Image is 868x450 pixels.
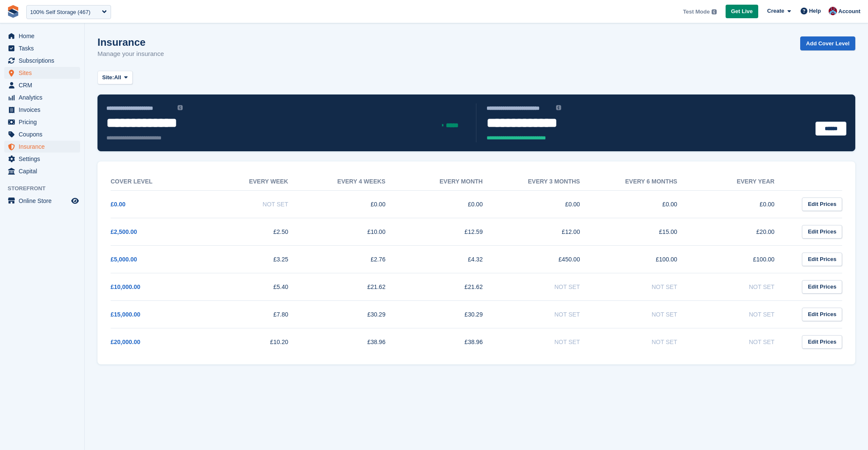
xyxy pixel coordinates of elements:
[597,218,694,245] td: £15.00
[70,196,80,206] a: Preview store
[4,79,80,91] a: menu
[4,153,80,165] a: menu
[19,67,70,79] span: Sites
[402,173,499,191] th: Every month
[305,245,402,273] td: £2.76
[402,300,499,328] td: £30.29
[500,328,597,356] td: Not Set
[111,173,208,191] th: Cover Level
[402,273,499,300] td: £21.62
[694,328,791,356] td: Not Set
[208,328,305,356] td: £10.20
[111,256,137,263] a: £5,000.00
[305,300,402,328] td: £30.29
[208,218,305,245] td: £2.50
[305,273,402,300] td: £21.62
[800,36,856,50] a: Add Cover Level
[305,190,402,218] td: £0.00
[802,253,842,267] a: Edit Prices
[4,195,80,207] a: menu
[19,92,70,103] span: Analytics
[402,190,499,218] td: £0.00
[694,218,791,245] td: £20.00
[114,73,121,82] span: All
[19,116,70,128] span: Pricing
[178,105,183,110] img: icon-info-grey-7440780725fd019a000dd9b08b2336e03edf1995a4989e88bcd33f0948082b44.svg
[802,308,842,322] a: Edit Prices
[4,141,80,153] a: menu
[597,173,694,191] th: Every 6 months
[802,225,842,239] a: Edit Prices
[829,7,837,15] img: David Hughes
[4,116,80,128] a: menu
[19,42,70,54] span: Tasks
[4,104,80,116] a: menu
[500,245,597,273] td: £450.00
[8,184,84,193] span: Storefront
[111,228,137,235] a: £2,500.00
[802,280,842,294] a: Edit Prices
[402,245,499,273] td: £4.32
[305,173,402,191] th: Every 4 weeks
[597,300,694,328] td: Not Set
[402,328,499,356] td: £38.96
[19,195,70,207] span: Online Store
[19,128,70,140] span: Coupons
[30,8,90,17] div: 100% Self Storage (467)
[802,335,842,349] a: Edit Prices
[208,190,305,218] td: Not Set
[19,141,70,153] span: Insurance
[97,36,164,48] h1: Insurance
[500,273,597,300] td: Not Set
[694,273,791,300] td: Not Set
[305,328,402,356] td: £38.96
[111,201,125,208] a: £0.00
[4,42,80,54] a: menu
[500,190,597,218] td: £0.00
[500,173,597,191] th: Every 3 months
[694,300,791,328] td: Not Set
[97,71,133,85] button: Site: All
[4,92,80,103] a: menu
[726,5,758,19] a: Get Live
[305,218,402,245] td: £10.00
[208,173,305,191] th: Every week
[802,197,842,211] a: Edit Prices
[19,153,70,165] span: Settings
[111,339,140,345] a: £20,000.00
[597,328,694,356] td: Not Set
[19,30,70,42] span: Home
[402,218,499,245] td: £12.59
[500,218,597,245] td: £12.00
[694,173,791,191] th: Every year
[597,273,694,300] td: Not Set
[102,73,114,82] span: Site:
[208,300,305,328] td: £7.80
[19,79,70,91] span: CRM
[97,49,164,59] p: Manage your insurance
[4,165,80,177] a: menu
[208,273,305,300] td: £5.40
[111,311,140,318] a: £15,000.00
[500,300,597,328] td: Not Set
[7,5,19,18] img: stora-icon-8386f47178a22dfd0bd8f6a31ec36ba5ce8667c1dd55bd0f319d3a0aa187defe.svg
[838,7,860,16] span: Account
[809,7,821,15] span: Help
[19,165,70,177] span: Capital
[4,67,80,79] a: menu
[4,55,80,67] a: menu
[4,30,80,42] a: menu
[597,245,694,273] td: £100.00
[19,55,70,67] span: Subscriptions
[208,245,305,273] td: £3.25
[767,7,784,15] span: Create
[712,9,717,14] img: icon-info-grey-7440780725fd019a000dd9b08b2336e03edf1995a4989e88bcd33f0948082b44.svg
[731,7,753,16] span: Get Live
[4,128,80,140] a: menu
[19,104,70,116] span: Invoices
[694,190,791,218] td: £0.00
[694,245,791,273] td: £100.00
[556,105,561,110] img: icon-info-grey-7440780725fd019a000dd9b08b2336e03edf1995a4989e88bcd33f0948082b44.svg
[111,283,140,290] a: £10,000.00
[597,190,694,218] td: £0.00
